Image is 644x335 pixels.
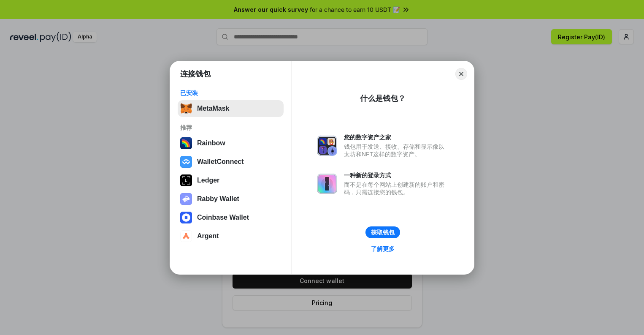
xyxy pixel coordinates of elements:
div: 什么是钱包？ [360,93,406,103]
button: Ledger [178,172,284,189]
div: 已安装 [180,89,281,97]
div: 推荐 [180,124,281,131]
div: MetaMask [197,105,229,112]
button: Rabby Wallet [178,191,284,207]
div: 您的数字资产之家 [344,133,449,141]
button: MetaMask [178,100,284,117]
img: svg+xml,%3Csvg%20width%3D%22120%22%20height%3D%22120%22%20viewBox%3D%220%200%20120%20120%22%20fil... [180,137,192,149]
div: Ledger [197,177,219,184]
div: Rainbow [197,139,225,147]
div: 钱包用于发送、接收、存储和显示像以太坊和NFT这样的数字资产。 [344,143,449,158]
img: svg+xml,%3Csvg%20width%3D%2228%22%20height%3D%2228%22%20viewBox%3D%220%200%2028%2028%22%20fill%3D... [180,156,192,168]
div: 一种新的登录方式 [344,172,449,179]
img: svg+xml,%3Csvg%20xmlns%3D%22http%3A%2F%2Fwww.w3.org%2F2000%2Fsvg%22%20fill%3D%22none%22%20viewBox... [317,136,337,156]
button: Rainbow [178,135,284,152]
button: Argent [178,228,284,245]
div: 了解更多 [371,245,395,253]
img: svg+xml,%3Csvg%20xmlns%3D%22http%3A%2F%2Fwww.w3.org%2F2000%2Fsvg%22%20fill%3D%22none%22%20viewBox... [317,174,337,194]
img: svg+xml,%3Csvg%20width%3D%2228%22%20height%3D%2228%22%20viewBox%3D%220%200%2028%2028%22%20fill%3D... [180,230,192,242]
button: Close [455,68,467,80]
img: svg+xml,%3Csvg%20xmlns%3D%22http%3A%2F%2Fwww.w3.org%2F2000%2Fsvg%22%20fill%3D%22none%22%20viewBox... [180,193,192,205]
img: svg+xml,%3Csvg%20xmlns%3D%22http%3A%2F%2Fwww.w3.org%2F2000%2Fsvg%22%20width%3D%2228%22%20height%3... [180,174,192,186]
div: WalletConnect [197,158,244,166]
div: Argent [197,232,219,240]
div: Rabby Wallet [197,195,239,203]
h1: 连接钱包 [180,69,211,79]
div: 获取钱包 [371,229,395,236]
img: svg+xml,%3Csvg%20width%3D%2228%22%20height%3D%2228%22%20viewBox%3D%220%200%2028%2028%22%20fill%3D... [180,212,192,223]
button: WalletConnect [178,153,284,170]
a: 了解更多 [366,243,400,254]
div: 而不是在每个网站上创建新的账户和密码，只需连接您的钱包。 [344,181,449,196]
button: 获取钱包 [365,226,400,238]
img: svg+xml,%3Csvg%20fill%3D%22none%22%20height%3D%2233%22%20viewBox%3D%220%200%2035%2033%22%20width%... [180,103,192,114]
div: Coinbase Wallet [197,214,249,221]
button: Coinbase Wallet [178,209,284,226]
